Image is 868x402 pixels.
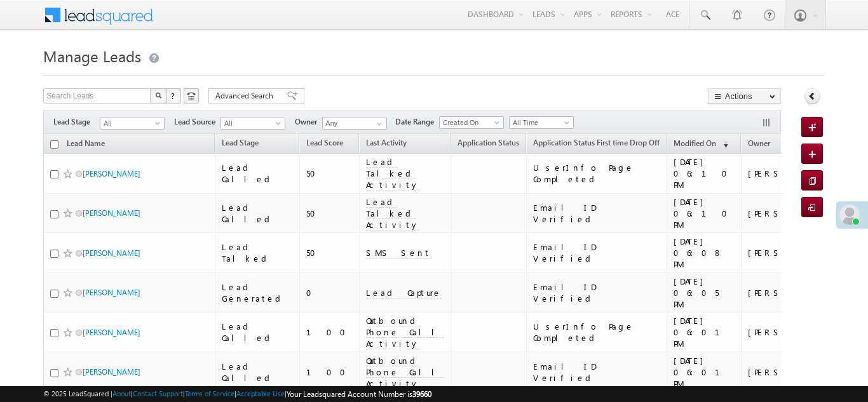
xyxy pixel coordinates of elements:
[674,236,735,270] div: [DATE] 06:08 PM
[533,138,660,147] span: Application Status First time Drop Off
[166,88,181,104] button: ?
[412,389,431,399] span: 39660
[509,116,574,129] a: All Time
[360,136,413,152] a: Last Activity
[83,169,140,178] a: [PERSON_NAME]
[533,241,661,264] div: Email ID Verified
[674,196,735,231] div: [DATE] 06:10 PM
[306,326,353,338] div: 100
[748,326,831,338] div: [PERSON_NAME]
[185,389,234,398] a: Terms of Service
[83,208,140,218] a: [PERSON_NAME]
[458,138,519,147] span: Application Status
[439,116,504,129] a: Created On
[527,136,666,152] a: Application Status First time Drop Off
[222,321,294,344] div: Lead Called
[451,136,526,152] a: Application Status
[674,276,735,310] div: [DATE] 06:05 PM
[222,202,294,225] div: Lead Called
[215,90,277,102] span: Advanced Search
[43,388,431,400] span: © 2025 LeadSquared | | | | |
[215,136,265,152] a: Lead Stage
[533,202,661,225] div: Email ID Verified
[533,281,661,304] div: Email ID Verified
[674,138,716,148] span: Modified On
[222,241,294,264] div: Lead Talked
[306,208,353,219] div: 50
[83,248,140,258] a: [PERSON_NAME]
[667,136,735,152] a: Modified On (sorted descending)
[43,46,141,66] span: Manage Leads
[112,389,131,398] a: About
[306,138,343,147] span: Lead Score
[221,117,281,129] span: All
[222,281,294,304] div: Lead Generated
[83,328,140,337] a: [PERSON_NAME]
[718,139,728,149] span: (sorted descending)
[748,287,831,298] div: [PERSON_NAME]
[50,140,58,149] input: Check all records
[306,168,353,179] div: 50
[395,116,439,128] span: Date Range
[748,366,831,378] div: [PERSON_NAME]
[306,247,353,258] div: 50
[222,162,294,185] div: Lead Called
[748,168,831,179] div: [PERSON_NAME]
[510,117,570,128] span: All Time
[748,247,831,258] div: [PERSON_NAME]
[222,138,259,147] span: Lead Stage
[174,116,220,128] span: Lead Source
[533,361,661,384] div: Email ID Verified
[674,156,735,191] div: [DATE] 06:10 PM
[53,116,100,128] span: Lead Stage
[748,208,831,219] div: [PERSON_NAME]
[322,117,387,130] input: Type to Search
[366,247,431,258] span: SMS Sent
[366,287,442,298] span: Lead Capture
[533,321,661,344] div: UserInfo Page Completed
[83,288,140,297] a: [PERSON_NAME]
[370,117,386,130] a: Show All Items
[287,389,431,399] span: Your Leadsquared Account Number is
[674,355,735,389] div: [DATE] 06:01 PM
[133,389,183,398] a: Contact Support
[100,117,161,129] span: All
[366,196,419,231] span: Lead Talked Activity
[366,355,444,389] span: Outbound Phone Call Activity
[155,92,161,98] img: Search
[60,137,111,153] a: Lead Name
[708,88,781,104] button: Actions
[295,116,322,128] span: Owner
[236,389,285,398] a: Acceptable Use
[171,90,177,101] span: ?
[100,117,165,130] a: All
[440,117,500,128] span: Created On
[300,136,349,152] a: Lead Score
[222,361,294,384] div: Lead Called
[83,367,140,377] a: [PERSON_NAME]
[220,117,285,130] a: All
[674,315,735,349] div: [DATE] 06:01 PM
[533,162,661,185] div: UserInfo Page Completed
[306,366,353,378] div: 100
[366,315,444,349] span: Outbound Phone Call Activity
[366,156,419,191] span: Lead Talked Activity
[306,287,353,298] div: 0
[748,138,770,148] span: Owner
